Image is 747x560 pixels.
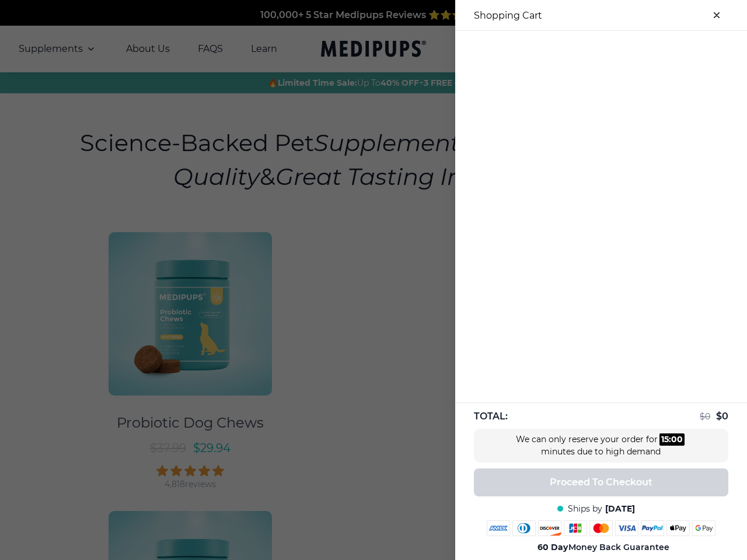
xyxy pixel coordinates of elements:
img: diners-club [512,520,536,536]
img: mastercard [589,520,613,536]
div: : [659,433,685,446]
img: discover [538,520,561,536]
div: 15 [661,433,669,446]
div: 00 [671,433,683,446]
span: $ 0 [700,411,710,422]
img: jcb [564,520,587,536]
img: visa [615,520,638,536]
span: [DATE] [605,503,635,514]
span: TOTAL: [474,410,508,423]
img: paypal [641,520,664,536]
img: apple [666,520,690,536]
img: google [692,520,715,536]
span: $ 0 [716,411,728,422]
strong: 60 Day [538,542,568,552]
button: close-cart [705,3,728,27]
span: Ships by [568,503,602,514]
h3: Shopping Cart [474,10,542,21]
span: Money Back Guarantee [538,542,669,553]
div: We can only reserve your order for minutes due to high demand [514,433,689,458]
img: amex [487,520,510,536]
